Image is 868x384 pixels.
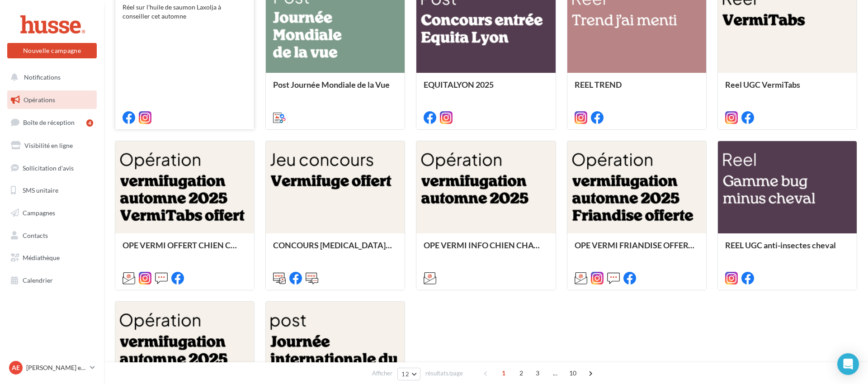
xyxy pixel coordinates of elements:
div: Reel UGC VermiTabs [725,80,849,98]
a: Ae [PERSON_NAME] et [PERSON_NAME] [7,359,97,376]
span: résultats/page [425,369,463,378]
a: Campagnes [5,204,99,223]
span: Opérations [24,96,55,104]
a: Boîte de réception4 [5,113,99,132]
span: Boîte de réception [23,119,75,126]
span: 10 [566,366,580,380]
button: Nouvelle campagne [7,43,97,58]
span: Sollicitation d'avis [23,164,74,171]
span: Calendrier [23,276,53,284]
span: 12 [401,370,409,378]
span: Visibilité en ligne [24,142,73,149]
div: CONCOURS [MEDICAL_DATA] OFFERT AUTOMNE 2025 [273,241,397,259]
a: Sollicitation d'avis [5,159,99,178]
span: 3 [530,366,545,380]
div: REEL TREND [575,80,699,98]
div: Réel sur l'huile de saumon Laxolja à conseiller cet automne [123,3,247,21]
span: ... [548,366,562,380]
div: Open Intercom Messenger [837,353,859,375]
div: OPE VERMI FRIANDISE OFFERTE CHIEN CHAT AUTOMNE [575,241,699,259]
a: Médiathèque [5,248,99,267]
a: Opérations [5,90,99,109]
div: Post Journée Mondiale de la Vue [273,80,397,98]
span: Afficher [372,369,392,378]
a: SMS unitaire [5,181,99,200]
button: 12 [397,368,420,380]
a: Calendrier [5,271,99,290]
p: [PERSON_NAME] et [PERSON_NAME] [26,363,86,372]
button: Notifications [5,68,95,87]
div: OPE VERMI INFO CHIEN CHAT AUTOMNE [424,241,548,259]
div: REEL UGC anti-insectes cheval [725,241,849,259]
span: 1 [496,366,511,380]
div: 4 [86,119,93,127]
span: Médiathèque [23,254,60,261]
div: EQUITALYON 2025 [424,80,548,98]
a: Visibilité en ligne [5,136,99,155]
span: 2 [514,366,528,380]
span: Notifications [24,73,61,81]
span: Contacts [23,232,48,239]
span: Ae [12,363,20,372]
span: SMS unitaire [23,186,58,194]
span: Campagnes [23,209,55,217]
a: Contacts [5,226,99,245]
div: OPE VERMI OFFERT CHIEN CHAT AUTOMNE [123,241,247,259]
